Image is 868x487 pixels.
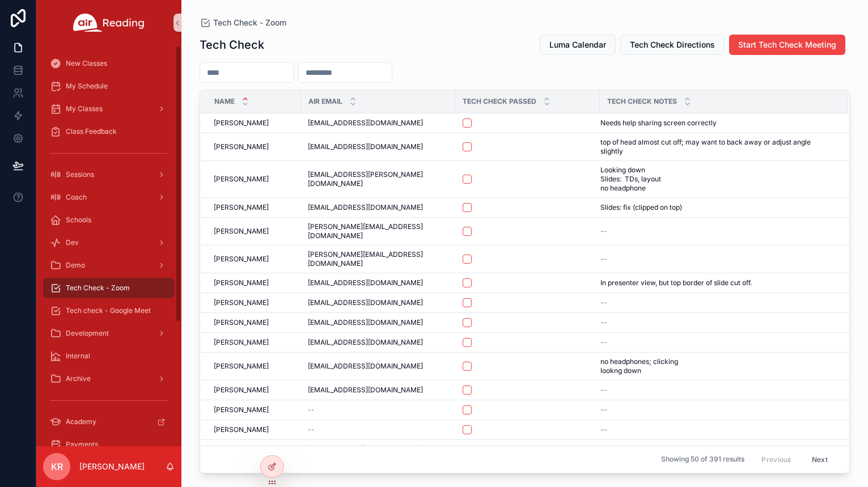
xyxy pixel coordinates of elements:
a: [PERSON_NAME][EMAIL_ADDRESS][DOMAIN_NAME] [308,222,448,240]
span: [EMAIL_ADDRESS][DOMAIN_NAME] [308,118,423,128]
span: In presenter view, but top border of slide cut off. [600,278,752,287]
a: My Schedule [43,76,175,96]
span: -- [600,338,607,347]
a: [EMAIL_ADDRESS][DOMAIN_NAME] [308,318,448,327]
a: Dev [43,232,175,253]
div: scrollable content [36,45,181,446]
span: -- [600,386,607,395]
span: [EMAIL_ADDRESS][DOMAIN_NAME] [308,278,423,287]
span: KR [51,460,63,473]
a: -- [308,405,448,414]
span: [PERSON_NAME] [214,227,269,236]
a: Development [43,323,175,344]
a: -- [308,425,448,434]
a: Sessions [43,164,175,185]
span: New Classes [66,59,107,68]
span: Payments [66,440,98,449]
span: Demo [66,261,85,270]
span: -- [600,425,607,434]
span: Luma Calendar [549,39,606,50]
span: Start Tech Check Meeting [738,39,836,50]
span: [PERSON_NAME] [214,405,269,414]
a: Payments [43,434,175,455]
a: [PERSON_NAME] [214,405,294,414]
a: Needs help sharing screen correctly [600,118,835,128]
button: Next [804,451,836,468]
span: [EMAIL_ADDRESS][DOMAIN_NAME] [308,142,423,151]
a: no headphones; clicking lookng down [600,357,835,375]
a: [PERSON_NAME] [214,318,294,327]
a: [PERSON_NAME] [214,118,294,128]
a: [EMAIL_ADDRESS][DOMAIN_NAME] [308,386,448,395]
span: [PERSON_NAME] [214,142,269,151]
a: [EMAIL_ADDRESS][PERSON_NAME][DOMAIN_NAME] [308,170,448,188]
a: [PERSON_NAME] [214,255,294,264]
a: [PERSON_NAME][EMAIL_ADDRESS][DOMAIN_NAME] [308,250,448,268]
span: Tech Check Notes [607,97,677,106]
span: no headphones; clicking lookng down [600,357,721,375]
span: Academy [66,417,96,426]
span: [PERSON_NAME] [214,118,269,128]
span: -- [600,318,607,327]
a: top of head almost cut off; may want to back away or adjust angle slightly [600,138,835,156]
span: [EMAIL_ADDRESS][DOMAIN_NAME] [308,362,423,371]
a: [EMAIL_ADDRESS][DOMAIN_NAME] [308,278,448,287]
span: [EMAIL_ADDRESS][DOMAIN_NAME] [308,318,423,327]
span: Looking down Slides: TDs, layout no headphone [600,166,753,193]
a: -- [600,255,835,264]
a: -- [600,405,835,414]
a: My Classes [43,99,175,119]
a: Demo [43,255,175,276]
a: Schools [43,210,175,230]
a: New Classes [43,53,175,74]
a: [PERSON_NAME] [214,203,294,212]
span: Tech Check Passed [463,97,536,106]
a: [PERSON_NAME] [214,278,294,287]
span: [PERSON_NAME] [214,318,269,327]
a: [EMAIL_ADDRESS][DOMAIN_NAME] [308,298,448,307]
span: [EMAIL_ADDRESS][DOMAIN_NAME] [308,386,423,395]
span: [PERSON_NAME] [214,203,269,212]
button: Tech Check Directions [620,35,725,55]
a: [EMAIL_ADDRESS][DOMAIN_NAME] [308,203,448,212]
span: Tech Check Directions [630,39,715,50]
span: Slides: fix (clipped on top) [600,203,682,212]
h1: Tech Check [200,37,264,53]
a: [PERSON_NAME] [214,298,294,307]
a: -- [600,318,835,327]
a: [PERSON_NAME] [214,227,294,236]
span: Air Email [308,97,342,106]
a: Internal [43,346,175,366]
button: Start Tech Check Meeting [729,35,845,55]
span: [PERSON_NAME] [214,425,269,434]
span: Archive [66,374,91,383]
a: Class Feedback [43,121,175,142]
span: -- [600,227,607,236]
a: -- [600,298,835,307]
a: Slides: fix (clipped on top) [600,203,835,212]
a: [EMAIL_ADDRESS][DOMAIN_NAME] [308,118,448,128]
span: [PERSON_NAME] [214,255,269,264]
span: -- [600,298,607,307]
a: [EMAIL_ADDRESS][DOMAIN_NAME] [308,338,448,347]
a: Archive [43,369,175,389]
button: Luma Calendar [540,35,616,55]
a: [PERSON_NAME][EMAIL_ADDRESS][DOMAIN_NAME] [308,444,448,463]
a: [PERSON_NAME] [214,425,294,434]
span: Class Feedback [66,127,117,136]
a: Academy [43,412,175,432]
span: Tech check - Google Meet [66,306,151,315]
a: [EMAIL_ADDRESS][DOMAIN_NAME] [308,362,448,371]
a: Looking down Slides: TDs, layout no headphone [600,166,835,193]
span: Showing 50 of 391 results [661,455,744,464]
span: Coach [66,193,87,202]
span: [PERSON_NAME] [214,175,269,184]
a: Tech Check - Zoom [43,278,175,298]
span: [EMAIL_ADDRESS][DOMAIN_NAME] [308,203,423,212]
span: -- [308,425,315,434]
span: Development [66,329,109,338]
a: -- [600,425,835,434]
span: Needs help sharing screen correctly [600,118,717,128]
span: Internal [66,352,90,361]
